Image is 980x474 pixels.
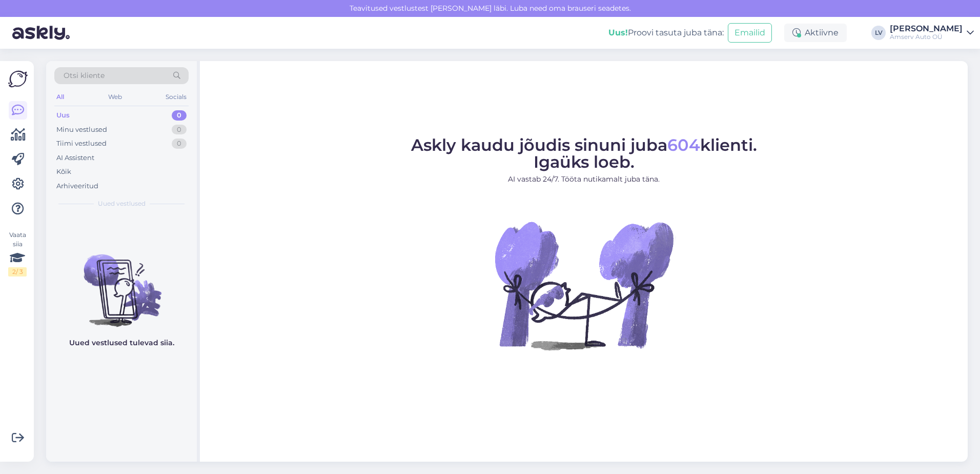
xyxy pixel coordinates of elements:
[784,24,847,42] div: Aktiivne
[890,33,963,41] div: Amserv Auto OÜ
[890,25,963,33] div: [PERSON_NAME]
[56,110,70,121] div: Uus
[871,26,886,40] div: LV
[8,267,27,276] div: 2 / 3
[69,338,174,348] p: Uued vestlused tulevad siia.
[46,236,197,328] img: No chats
[56,167,71,177] div: Kõik
[54,90,66,104] div: All
[98,199,146,208] span: Uued vestlused
[64,70,105,81] span: Otsi kliente
[411,174,757,185] p: AI vastab 24/7. Tööta nutikamalt juba täna.
[172,110,187,121] div: 0
[164,90,189,104] div: Socials
[667,135,700,155] span: 604
[608,27,724,39] div: Proovi tasuta juba täna:
[8,69,28,89] img: Askly Logo
[890,25,974,41] a: [PERSON_NAME]Amserv Auto OÜ
[172,125,187,135] div: 0
[106,90,124,104] div: Web
[411,135,757,172] span: Askly kaudu jõudis sinuni juba klienti. Igaüks loeb.
[492,193,676,378] img: No Chat active
[608,28,628,37] b: Uus!
[56,125,107,135] div: Minu vestlused
[56,153,94,163] div: AI Assistent
[8,230,27,276] div: Vaata siia
[56,139,107,149] div: Tiimi vestlused
[56,181,98,191] div: Arhiveeritud
[728,23,772,43] button: Emailid
[172,139,187,149] div: 0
